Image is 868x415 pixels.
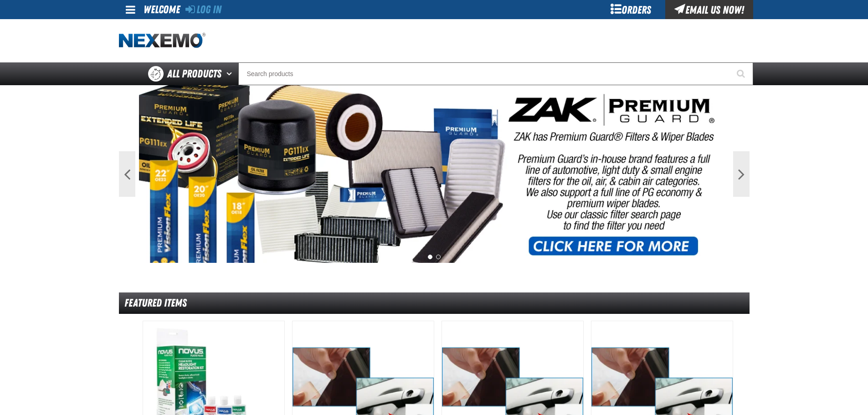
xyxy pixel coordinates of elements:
button: Previous [119,151,135,197]
img: Nexemo logo [119,33,205,49]
button: Next [733,151,750,197]
button: Start Searching [730,62,753,85]
div: Featured Items [119,292,750,314]
span: All Products [167,66,221,82]
img: PG Filters & Wipers [139,85,729,263]
button: Open All Products pages [223,62,238,85]
a: Log In [185,3,221,16]
button: 2 of 2 [436,255,441,259]
button: 1 of 2 [428,255,432,259]
input: Search [238,62,753,85]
